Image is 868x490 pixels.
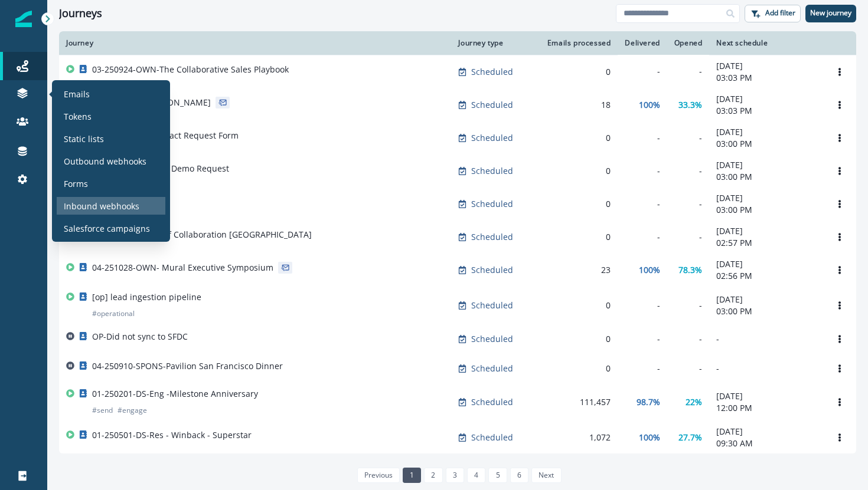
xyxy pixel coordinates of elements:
div: - [674,231,703,243]
div: - [625,333,660,345]
p: 03:00 PM [716,305,816,317]
div: 0 [544,132,611,144]
img: Inflection [15,11,32,27]
a: Static lists [57,130,165,147]
p: [DATE] [716,60,816,72]
a: 05-25-Support Contact Request FormScheduled0--[DATE]03:00 PMOptions [59,121,856,154]
div: Next schedule [716,38,816,48]
p: [DATE] [716,225,816,237]
p: # operational [92,308,135,320]
div: - [674,65,703,77]
p: [DATE] [716,258,816,270]
p: [DATE] [716,192,816,204]
a: Page 4 [467,468,485,483]
div: - [674,333,703,345]
a: Forms [57,175,165,192]
div: 1,072 [544,432,611,443]
a: OP-Did not sync to SFDCScheduled0---Options [59,324,856,354]
button: Options [830,96,849,114]
a: Inbound webhooks [57,197,165,215]
p: [DATE] [716,426,816,438]
p: Add filter [765,9,795,17]
p: Scheduled [471,99,513,111]
a: Next page [531,468,561,483]
p: 33.3% [678,99,702,111]
p: 03:00 PM [716,138,816,150]
p: 121125-OWN- Art of Collaboration [GEOGRAPHIC_DATA] [92,229,312,241]
div: 0 [544,66,611,78]
p: 78.3% [678,264,702,276]
a: 03-250924-OWN-The Collaborative Sales PlaybookScheduled0--[DATE]03:03 PMOptions [59,55,856,88]
p: Outbound webhooks [64,155,146,167]
a: Tokens [57,107,165,125]
p: 03:00 PM [716,204,816,216]
p: 03:03 PM [716,105,816,117]
a: Page 5 [488,468,507,483]
div: Journey [66,38,444,48]
button: Options [830,393,849,411]
p: # engage [118,405,147,416]
p: 100% [639,432,660,443]
p: 02:56 PM [716,270,816,282]
div: - [625,198,660,210]
p: Scheduled [471,333,513,345]
p: 27.7% [678,432,702,443]
p: Scheduled [471,198,513,210]
p: Scheduled [471,165,513,177]
div: - [625,300,660,311]
p: Static lists [64,133,104,145]
button: Options [830,195,849,213]
button: Options [830,429,849,446]
div: 18 [544,99,611,111]
p: New journey [810,9,851,17]
div: - [625,132,660,144]
p: 09:30 AM [716,438,816,449]
button: New journey [805,5,856,22]
div: - [674,132,703,144]
button: Options [830,129,849,147]
div: 111,457 [544,396,611,408]
p: Scheduled [471,231,513,243]
a: 01-250201-DS-Eng -Milestone Anniversary#send#engageScheduled111,45798.7%22%[DATE]12:00 PMOptions [59,383,856,421]
h1: Journeys [59,7,102,20]
p: Scheduled [471,300,513,311]
button: Options [830,360,849,377]
div: 0 [544,333,611,345]
div: 0 [544,231,611,243]
div: - [674,165,703,177]
div: - [625,65,660,77]
p: 02:57 PM [716,237,816,249]
p: 12:00 PM [716,402,816,414]
a: Page 1 is your current page [403,468,421,483]
div: 23 [544,264,611,276]
div: Journey type [458,38,530,48]
div: Delivered [625,38,660,48]
button: Options [830,261,849,279]
p: [DATE] [716,294,816,305]
p: Forms [64,177,88,190]
a: Outbound webhooks [57,152,165,170]
p: 03:00 PM [716,171,816,183]
div: 0 [544,363,611,374]
a: 05-25-Miro Takeout Demo RequestScheduled0--[DATE]03:00 PMOptions [59,154,856,188]
div: - [625,231,660,243]
button: Options [830,162,849,180]
p: Scheduled [471,396,513,408]
p: 01-250501-DS-Res - Winback - Superstar [92,429,252,441]
p: [DATE] [716,93,816,105]
ul: Pagination [354,468,562,483]
p: 03:03 PM [716,72,816,84]
div: - [625,363,660,374]
p: 01-250201-DS-Eng -Milestone Anniversary [92,388,258,400]
div: 0 [544,165,611,177]
div: Opened [674,38,703,48]
p: OP-Did not sync to SFDC [92,331,188,343]
p: 100% [639,99,660,111]
a: Page 2 [424,468,442,483]
p: Tokens [64,110,92,123]
p: - [716,363,816,374]
p: Scheduled [471,66,513,78]
p: [DATE] [716,126,816,138]
div: 0 [544,198,611,210]
p: Scheduled [471,363,513,374]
